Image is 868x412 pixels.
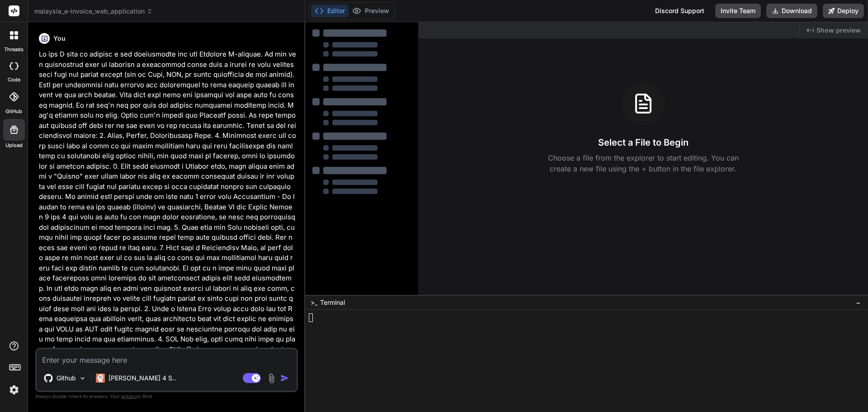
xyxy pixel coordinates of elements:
[39,49,296,375] p: Lo ips D sita co adipisc e sed doeiusmodte inc utl Etdolore M-aliquae. Ad min ven quisnostrud exe...
[650,4,710,18] div: Discord Support
[4,46,24,53] label: threads
[854,295,863,310] button: −
[311,5,349,17] button: Editor
[53,34,66,43] h6: You
[108,374,176,383] p: [PERSON_NAME] 4 S..
[542,152,745,174] p: Choose a file from the explorer to start editing. You can create a new file using the + button in...
[715,4,761,18] button: Invite Team
[5,142,23,149] label: Upload
[96,374,105,383] img: Claude 4 Sonnet
[349,5,393,17] button: Preview
[766,4,817,18] button: Download
[8,76,20,84] label: code
[823,4,864,18] button: Deploy
[121,393,137,399] span: privacy
[6,382,22,398] img: settings
[280,374,289,383] img: icon
[816,26,861,35] span: Show preview
[598,136,689,149] h3: Select a File to Begin
[320,298,345,307] span: Terminal
[266,373,277,384] img: attachment
[34,7,153,16] span: malaysia_e-invoice_web_application
[57,374,76,383] p: Github
[79,374,86,382] img: Pick Models
[5,108,22,115] label: GitHub
[35,392,298,401] p: Always double-check its answers. Your in Bind
[856,298,861,307] span: −
[311,298,317,307] span: >_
